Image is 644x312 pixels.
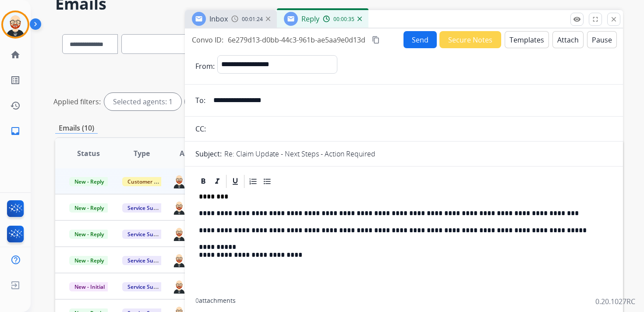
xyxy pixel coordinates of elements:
p: 0.20.1027RC [595,296,635,307]
img: agent-avatar [172,279,186,294]
img: avatar [3,12,28,37]
p: To: [195,95,205,106]
button: Attach [552,31,584,48]
mat-icon: list_alt [10,75,21,85]
span: Status [77,148,100,159]
button: Secure Notes [439,31,501,48]
button: Pause [587,31,617,48]
div: Underline [229,175,242,188]
div: Bold [197,175,210,188]
mat-icon: remove_red_eye [573,15,581,23]
span: 0 [195,296,199,305]
mat-icon: close [610,15,618,23]
span: Customer Support [122,177,179,186]
div: Bullet List [261,175,274,188]
p: From: [195,61,215,71]
span: Service Support [122,282,172,291]
p: Convo ID: [192,35,223,45]
span: Service Support [122,230,172,239]
img: agent-avatar [172,200,186,215]
p: Emails (10) [55,123,98,134]
p: Applied filters: [53,96,101,107]
span: Service Support [122,256,172,265]
mat-icon: history [10,100,21,111]
div: Ordered List [247,175,260,188]
mat-icon: content_copy [372,36,380,44]
img: agent-avatar [172,252,186,267]
span: 6e279d13-d0bb-44c3-961b-ae5aa9e0d13d [228,35,365,45]
button: Templates [505,31,549,48]
div: attachments [195,296,236,305]
span: Service Support [122,203,172,213]
span: Reply [301,14,319,24]
span: New - Reply [69,177,109,186]
span: New - Initial [69,282,110,291]
div: Selected agents: 1 [104,93,181,110]
div: Italic [211,175,224,188]
span: 00:00:35 [333,16,354,23]
p: Re: Claim Update - Next Steps - Action Required [224,149,375,159]
p: Subject: [195,149,222,159]
span: New - Reply [69,203,109,213]
img: agent-avatar [172,226,186,241]
span: Inbox [209,14,228,24]
span: New - Reply [69,230,109,239]
span: 00:01:24 [242,16,263,23]
mat-icon: fullscreen [591,15,599,23]
button: Send [403,31,437,48]
mat-icon: inbox [10,126,21,136]
span: Type [134,148,150,159]
p: CC: [195,124,206,134]
span: Assignee [180,148,210,159]
img: agent-avatar [172,174,186,188]
mat-icon: home [10,50,21,60]
span: New - Reply [69,256,109,265]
